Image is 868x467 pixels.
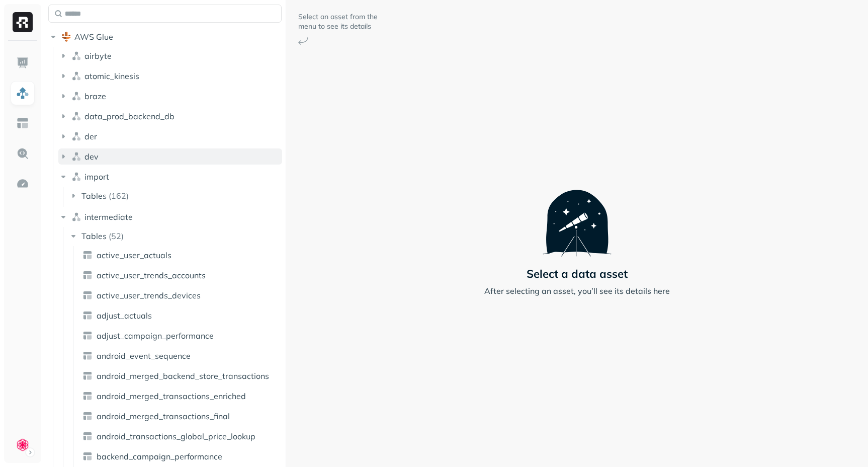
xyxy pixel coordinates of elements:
[84,131,97,141] span: der
[58,148,282,165] button: dev
[84,151,99,162] span: dev
[13,12,33,32] img: Ryft
[82,411,93,421] img: table
[61,32,71,42] img: root
[78,328,283,344] a: adjust_campaign_performance
[97,371,269,381] span: android_merged_backend_store_transactions
[78,307,283,324] a: adjust_actuals
[74,32,113,42] span: AWS Glue
[82,310,93,321] img: table
[71,51,81,61] img: namespace
[58,48,282,64] button: airbyte
[78,448,283,464] a: backend_campaign_performance
[68,188,283,204] button: Tables(162)
[527,267,628,281] p: Select a data asset
[78,408,283,424] a: android_merged_transactions_final
[58,108,282,124] button: data_prod_backend_db
[16,177,29,190] img: Optimization
[71,151,81,162] img: namespace
[97,411,230,421] span: android_merged_transactions_final
[82,371,93,381] img: table
[48,29,282,45] button: AWS Glue
[84,91,106,101] span: braze
[71,131,81,141] img: namespace
[97,310,152,321] span: adjust_actuals
[82,250,93,260] img: table
[82,431,93,441] img: table
[58,169,282,185] button: import
[71,91,81,101] img: namespace
[16,438,30,452] img: Clue
[16,117,29,130] img: Asset Explorer
[97,451,222,461] span: backend_campaign_performance
[82,290,93,300] img: table
[78,368,283,384] a: android_merged_backend_store_transactions
[81,231,107,241] span: Tables
[78,388,283,404] a: android_merged_transactions_enriched
[84,71,139,81] span: atomic_kinesis
[97,331,214,341] span: adjust_campaign_performance
[84,172,109,182] span: import
[82,391,93,401] img: table
[97,270,206,280] span: active_user_trends_accounts
[84,212,133,222] span: intermediate
[78,428,283,444] a: android_transactions_global_price_lookup
[109,191,129,201] p: ( 162 )
[82,351,93,361] img: table
[84,51,112,61] span: airbyte
[82,451,93,461] img: table
[97,391,246,401] span: android_merged_transactions_enriched
[78,287,283,303] a: active_user_trends_devices
[298,37,308,45] img: Arrow
[97,351,191,361] span: android_event_sequence
[82,270,93,280] img: table
[298,12,379,31] p: Select an asset from the menu to see its details
[81,191,107,201] span: Tables
[97,290,201,300] span: active_user_trends_devices
[16,56,29,69] img: Dashboard
[16,87,29,100] img: Assets
[58,209,282,225] button: intermediate
[71,71,81,81] img: namespace
[84,111,175,121] span: data_prod_backend_db
[543,170,612,257] img: Telescope
[78,247,283,263] a: active_user_actuals
[97,250,171,260] span: active_user_actuals
[82,331,93,341] img: table
[58,88,282,104] button: braze
[58,68,282,84] button: atomic_kinesis
[484,285,670,297] p: After selecting an asset, you’ll see its details here
[58,128,282,144] button: der
[68,228,283,244] button: Tables(52)
[71,172,81,182] img: namespace
[71,111,81,121] img: namespace
[78,267,283,283] a: active_user_trends_accounts
[16,147,29,160] img: Query Explorer
[78,348,283,364] a: android_event_sequence
[71,212,81,222] img: namespace
[97,431,255,441] span: android_transactions_global_price_lookup
[109,231,124,241] p: ( 52 )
